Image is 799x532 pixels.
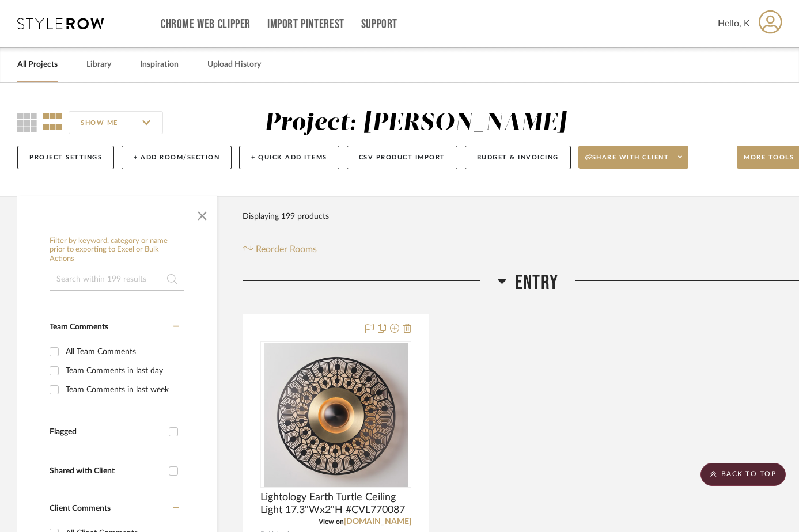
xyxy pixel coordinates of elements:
h6: Filter by keyword, category or name prior to exporting to Excel or Bulk Actions [50,237,184,264]
scroll-to-top-button: BACK TO TOP [700,463,786,486]
a: Import Pinterest [267,20,344,29]
button: + Add Room/Section [122,146,232,169]
div: Displaying 199 products [243,205,329,228]
span: More tools [744,153,794,170]
button: Close [191,202,214,225]
span: View on [319,518,344,525]
a: Inspiration [140,57,179,73]
span: Hello, K [718,17,750,31]
span: Share with client [585,153,669,170]
button: Project Settings [17,146,114,169]
button: Reorder Rooms [243,242,317,256]
span: Client Comments [50,504,111,512]
a: All Projects [17,57,58,73]
input: Search within 199 results [50,268,184,291]
a: Chrome Web Clipper [161,20,251,29]
div: Project: [PERSON_NAME] [264,111,566,135]
div: Team Comments in last week [66,381,176,399]
button: CSV Product Import [347,146,457,169]
a: Library [86,57,111,73]
img: Lightology Earth Turtle Ceiling Light 17.3"Wx2"H #CVL770087 [264,343,408,487]
a: Upload History [207,57,261,73]
a: [DOMAIN_NAME] [344,518,411,526]
div: Shared with Client [50,466,163,476]
div: All Team Comments [66,343,176,361]
button: + Quick Add Items [239,146,339,169]
button: Share with client [578,146,689,169]
span: Reorder Rooms [256,242,317,256]
a: Support [361,20,397,29]
div: Flagged [50,427,163,437]
span: Team Comments [50,323,108,331]
span: Lightology Earth Turtle Ceiling Light 17.3"Wx2"H #CVL770087 [260,491,411,516]
div: Team Comments in last day [66,362,176,380]
button: Budget & Invoicing [465,146,571,169]
span: Entry [515,271,558,295]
